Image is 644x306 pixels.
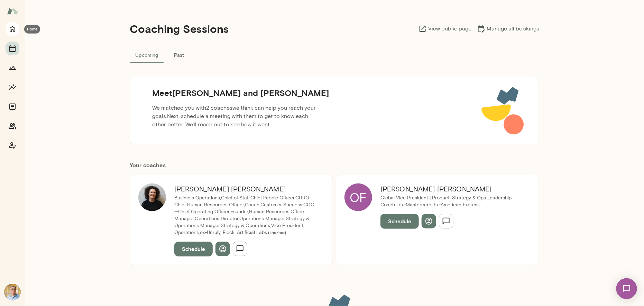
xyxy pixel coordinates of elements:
button: Past [164,46,195,63]
button: Sessions [6,42,19,55]
h6: [PERSON_NAME] [PERSON_NAME] [380,183,522,195]
button: Documents [6,100,19,114]
h4: Coaching Sessions [130,22,229,35]
h5: Meet [PERSON_NAME] and [PERSON_NAME] [147,87,334,98]
h6: Your coach es [130,161,539,169]
button: Schedule [380,214,419,228]
button: Growth Plan [6,61,19,75]
p: We matched you with 2 coaches we think can help you reach your goals. Next, schedule a meeting wi... [147,101,324,132]
button: Coach app [6,138,19,152]
a: View public page [418,25,471,33]
img: meet [481,85,525,136]
p: Business Operations,Chief of Staff,Chief People Officer,CHRO—Chief Human Resources Officer,Coach,... [174,195,316,236]
button: Schedule [174,242,213,256]
button: Members [6,119,19,133]
button: View profile [422,214,436,228]
img: Scott Bowie [4,284,21,300]
div: basic tabs example [130,46,539,63]
span: ( she/her ) [267,230,286,235]
button: Send message [439,214,453,228]
button: View profile [215,242,230,256]
img: Deana Murfitt [138,183,166,211]
img: Mento [7,4,18,18]
button: Upcoming [130,46,164,63]
div: Home [24,25,40,34]
div: OF [344,183,372,211]
p: Global Vice President | Product, Strategy & Ops Leadership Coach | ex-Mastercard, Ex-American Exp... [380,195,522,208]
button: Send message [233,242,247,256]
button: Home [6,22,19,36]
h6: [PERSON_NAME] [PERSON_NAME] [174,183,316,195]
button: Insights [6,80,19,94]
a: Manage all bookings [477,25,539,33]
